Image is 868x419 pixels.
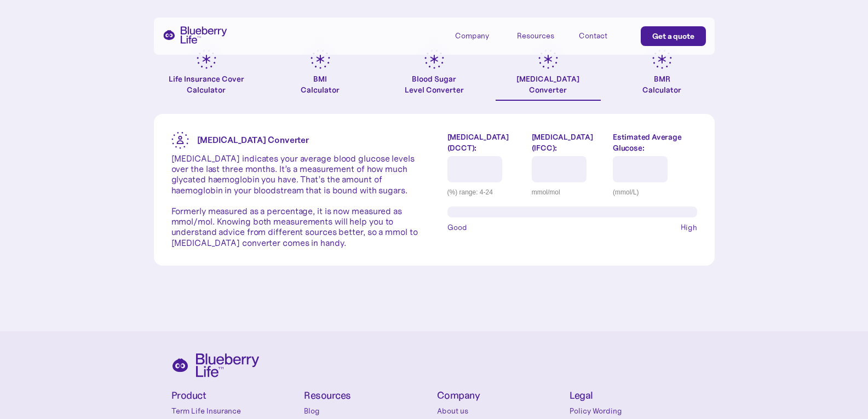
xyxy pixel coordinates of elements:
div: Life Insurance Cover Calculator [154,73,259,95]
a: Blood SugarLevel Converter [382,49,487,101]
span: Good [447,222,467,233]
label: [MEDICAL_DATA] (IFCC): [532,131,605,153]
a: Contact [579,26,628,44]
div: [MEDICAL_DATA] Converter [516,73,579,95]
strong: [MEDICAL_DATA] Converter [197,134,309,145]
h4: Company [437,391,565,401]
div: Company [455,26,504,44]
a: Term Life Insurance [171,405,299,416]
a: [MEDICAL_DATA]Converter [496,49,601,101]
h4: Product [171,391,299,401]
div: (%) range: 4-24 [447,187,524,198]
a: Policy Wording [570,405,697,416]
div: Blood Sugar Level Converter [405,73,464,95]
div: BMR Calculator [642,73,681,95]
div: BMI Calculator [301,73,340,95]
div: Resources [517,26,566,44]
a: Life Insurance Cover Calculator [154,49,259,101]
a: About us [437,405,565,416]
label: Estimated Average Glucose: [613,131,697,153]
p: [MEDICAL_DATA] indicates your average blood glucose levels over the last three months. It’s a mea... [171,153,421,248]
div: Company [455,31,489,41]
a: BMRCalculator [610,49,715,101]
div: Resources [517,31,554,41]
a: BMICalculator [268,49,373,101]
h4: Legal [570,391,697,401]
div: Contact [579,31,607,41]
a: home [163,26,227,44]
a: Get a quote [641,26,706,46]
label: [MEDICAL_DATA] (DCCT): [447,131,524,153]
div: Get a quote [652,31,694,42]
h4: Resources [304,391,432,401]
div: mmol/mol [532,187,605,198]
div: (mmol/L) [613,187,697,198]
span: High [681,222,697,233]
a: Blog [304,405,432,416]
